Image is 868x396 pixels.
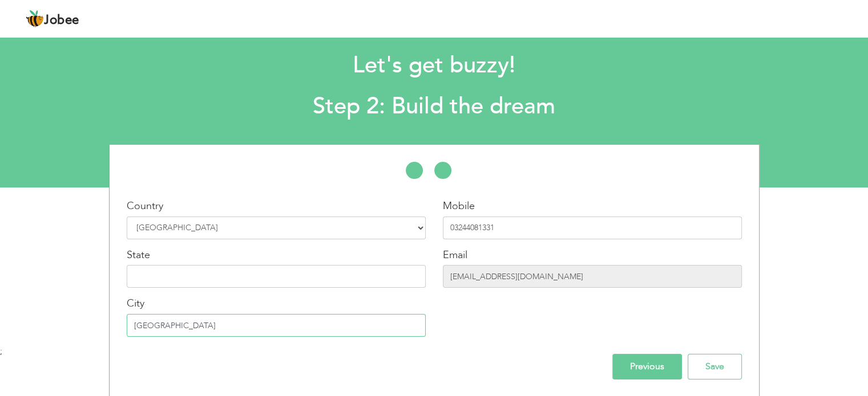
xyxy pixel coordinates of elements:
[127,248,150,263] label: State
[443,199,475,214] label: Mobile
[443,248,467,263] label: Email
[688,354,742,379] input: Save
[127,199,163,214] label: Country
[117,51,751,80] h1: Let's get buzzy!
[612,354,682,379] input: Previous
[44,14,79,27] span: Jobee
[117,92,751,121] h2: Step 2: Build the dream
[26,10,44,28] img: jobee.io
[127,296,144,311] label: City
